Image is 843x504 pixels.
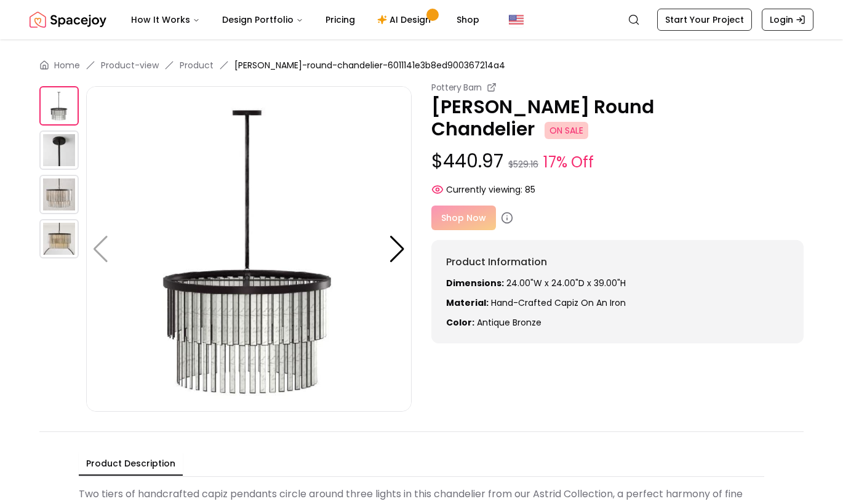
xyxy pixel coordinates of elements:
a: Spacejoy [30,7,106,32]
p: 24.00"W x 24.00"D x 39.00"H [446,277,789,289]
img: Spacejoy Logo [30,7,106,32]
a: AI Design [367,7,444,32]
p: [PERSON_NAME] Round Chandelier [431,96,804,140]
span: hand-crafted capiz on an iron [491,297,626,309]
a: Shop [447,7,489,32]
span: ON SALE [545,122,588,139]
span: [PERSON_NAME]-round-chandelier-6011141e3b8ed900367214a4 [234,59,505,71]
a: Login [762,9,813,31]
img: https://storage.googleapis.com/spacejoy-main/assets/6011141e3b8ed900367214a4/product_2_4cp5b7l7052a [39,175,79,214]
nav: breadcrumb [39,59,804,71]
img: https://storage.googleapis.com/spacejoy-main/assets/6011141e3b8ed900367214a4/product_1_1l3b6l3bogbg [412,86,737,412]
img: https://storage.googleapis.com/spacejoy-main/assets/6011141e3b8ed900367214a4/product_0_l13e64o0jc96 [86,86,412,412]
img: United States [509,12,524,27]
small: 17% Off [543,151,594,174]
a: Start Your Project [657,9,752,31]
nav: Main [121,7,489,32]
button: How It Works [121,7,210,32]
a: Product [180,59,214,71]
a: Pricing [316,7,365,32]
span: antique bronze [477,316,541,329]
span: Currently viewing: [446,183,522,196]
img: https://storage.googleapis.com/spacejoy-main/assets/6011141e3b8ed900367214a4/product_3_cfi6igg5ekoi [39,219,79,258]
strong: Dimensions: [446,277,504,289]
button: Design Portfolio [212,7,313,32]
a: Home [54,59,80,71]
p: $440.97 [431,150,804,174]
h6: Product Information [446,255,789,270]
button: Product Description [79,452,183,476]
strong: Color: [446,316,474,329]
strong: Material: [446,297,489,309]
small: Pottery Barn [431,81,482,94]
small: $529.16 [508,158,538,170]
img: https://storage.googleapis.com/spacejoy-main/assets/6011141e3b8ed900367214a4/product_1_1l3b6l3bogbg [39,130,79,170]
img: https://storage.googleapis.com/spacejoy-main/assets/6011141e3b8ed900367214a4/product_0_l13e64o0jc96 [39,86,79,126]
span: 85 [525,183,535,196]
a: Product-view [101,59,159,71]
